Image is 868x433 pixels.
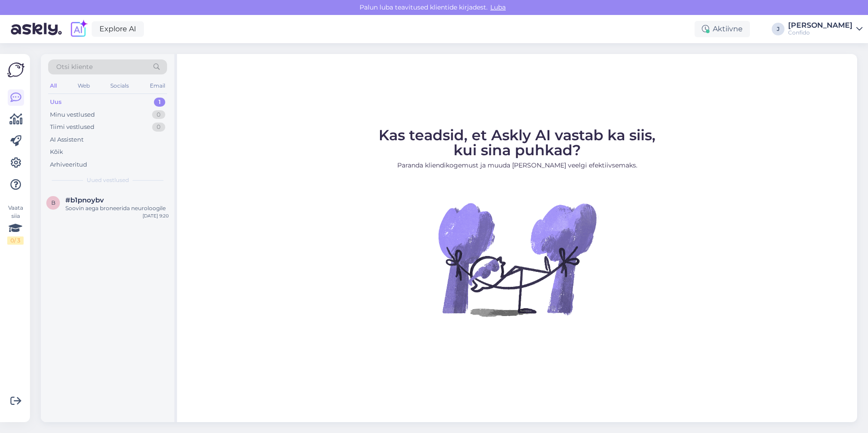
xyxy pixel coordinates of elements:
div: Minu vestlused [50,110,95,119]
div: AI Assistent [50,135,84,144]
div: All [48,80,59,92]
span: Otsi kliente [56,62,93,72]
div: Web [76,80,92,92]
div: 0 [152,123,165,132]
img: Askly Logo [7,61,25,79]
div: Arhiveeritud [50,160,87,169]
img: explore-ai [69,20,88,39]
span: Luba [488,3,508,11]
img: No Chat active [435,177,599,341]
p: Paranda kliendikogemust ja muuda [PERSON_NAME] veelgi efektiivsemaks. [379,161,656,170]
div: Uus [50,98,62,107]
div: Kõik [50,148,63,157]
span: Uued vestlused [87,176,129,184]
div: Vaata siia [7,204,24,245]
div: 1 [154,98,165,107]
div: [DATE] 9:20 [143,212,169,219]
span: b [51,199,55,206]
span: Kas teadsid, et Askly AI vastab ka siis, kui sina puhkad? [379,126,656,159]
div: 0 [152,110,165,119]
div: 0 / 3 [7,236,24,245]
div: Tiimi vestlused [50,123,94,132]
div: [PERSON_NAME] [788,22,853,29]
a: Explore AI [92,21,144,37]
span: #b1pnoybv [65,196,104,204]
div: Email [148,80,167,92]
div: Socials [108,80,131,92]
a: [PERSON_NAME]Confido [788,22,863,36]
div: J [772,23,784,35]
div: Aktiivne [695,21,750,37]
div: Confido [788,29,853,36]
div: Soovin aega broneerida neuroloogile [65,204,169,212]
